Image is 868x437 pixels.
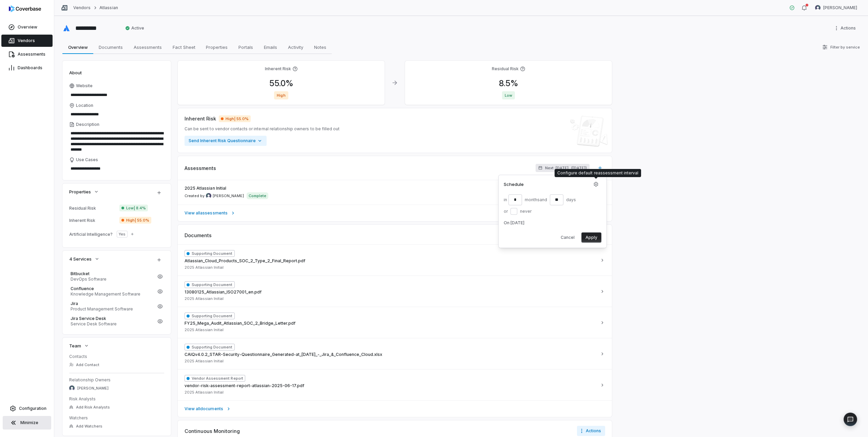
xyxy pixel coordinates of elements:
[131,43,165,52] span: Assessments
[69,415,164,421] dt: Watchers
[69,284,155,299] a: ConfluenceKnowledge Management Software
[264,78,299,88] span: 55.0 %
[311,43,329,52] span: Notes
[265,66,291,72] h4: Inherent Risk
[185,165,216,172] span: Assessments
[69,354,164,359] dt: Contacts
[67,253,102,265] button: 4 Services
[185,289,262,295] span: 13080125_Atlassian_ISO27001_en.pdf
[536,164,590,172] button: Next: [DATE]([DATE])
[508,194,522,205] input: Months
[557,232,579,243] button: Cancel
[545,166,568,171] span: Next: [DATE]
[99,5,118,11] a: Atlassian
[185,390,224,395] span: 2025 Atlassian Initial
[71,321,153,327] span: Service Desk Software
[1,35,53,47] a: Vendors
[203,43,230,52] span: Properties
[185,250,235,257] span: Supporting Document
[76,157,98,163] span: Use Cases
[185,321,295,326] span: FY25_Mega_Audit_Atlassian_SOC_2_Bridge_Letter.pdf
[18,65,42,71] span: Dashboards
[76,405,110,410] span: Add Risk Analysts
[520,209,532,214] span: never
[185,375,245,382] span: Vendor Assessment Report
[76,103,93,108] span: Location
[77,386,109,391] span: [PERSON_NAME]
[69,129,164,154] textarea: Description
[71,271,153,277] span: Bitbucket
[494,78,524,88] span: 8.5 %
[9,5,41,12] img: logo-D7KZi-bG.svg
[581,232,601,243] button: Apply
[69,343,81,349] span: Team
[69,189,91,195] span: Properties
[502,91,515,99] span: Low
[571,166,587,171] span: ( [DATE] )
[577,426,605,436] button: Actions
[178,338,612,369] button: Supporting DocumentCAIQv4.0.2_STAR-Security-Questionnaire_Generated-at_[DATE]_-_Jira_&_Confluence...
[823,5,857,11] span: [PERSON_NAME]
[178,275,612,307] button: Supporting Document13080125_Atlassian_ISO27001_en.pdf2025 Atlassian Initial
[185,126,340,132] span: Can be sent to vendor contacts or internal relationship owners to be filled out
[71,306,153,312] span: Product Management Software
[557,170,638,176] div: Configure default reassessment interval
[19,406,46,411] span: Configuration
[213,193,244,198] span: [PERSON_NAME]
[219,115,251,122] span: High | 55.0%
[178,400,612,417] a: View alldocuments
[185,186,226,191] span: 2025 Atlassian Initial
[249,193,266,198] p: Complete
[69,218,117,223] div: Inherent Risk
[185,210,228,216] span: View all assessments
[206,193,211,198] img: Mike Lewis avatar
[73,5,91,11] a: Vendors
[69,396,164,402] dt: Risk Analysts
[523,197,548,203] span: month s and
[185,265,224,270] span: 2025 Atlassian Initial
[185,136,267,146] button: Send Inherent Risk Questionnaire
[119,217,151,224] span: High | 55.0%
[67,340,91,352] button: Team
[71,291,153,297] span: Knowledge Management Software
[69,90,153,100] input: Website
[185,296,224,301] span: 2025 Atlassian Initial
[71,316,153,321] span: Jira Service Desk
[1,62,53,74] a: Dashboards
[185,359,224,364] span: 2025 Atlassian Initial
[185,383,304,388] span: vendor-risk-assessment-report-atlassian-2025-06-17.pdf
[504,209,508,214] span: or
[69,299,155,314] a: JiraProduct Management Software
[504,197,507,203] span: in
[119,205,148,211] span: Low | 8.4%
[185,232,212,239] span: Documents
[1,21,53,33] a: Overview
[67,186,101,198] button: Properties
[550,194,563,205] input: Days
[3,416,51,430] button: Minimize
[178,369,612,400] button: Vendor Assessment Reportvendor-risk-assessment-report-atlassian-2025-06-17.pdf2025 Atlassian Initial
[832,23,860,33] button: More actions
[492,66,519,72] h4: Residual Risk
[76,83,93,89] span: Website
[261,43,280,52] span: Emails
[170,43,198,52] span: Fact Sheet
[185,258,305,264] span: Atlassian_Cloud_Products_SOC_2_Type_2_Final_Report.pdf
[76,122,99,127] span: Description
[274,91,288,99] span: High
[69,314,155,329] a: Jira Service DeskService Desk Software
[565,197,577,203] span: day s
[71,286,153,291] span: Confluence
[69,110,164,119] input: Location
[815,5,821,11] img: Mike Phillips avatar
[178,307,612,338] button: Supporting DocumentFY25_Mega_Audit_Atlassian_SOC_2_Bridge_Letter.pdf2025 Atlassian Initial
[65,43,91,52] span: Overview
[18,24,37,30] span: Overview
[285,43,306,52] span: Activity
[69,269,155,284] a: BitbucketDevOps Software
[18,38,35,43] span: Vendors
[96,43,126,52] span: Documents
[185,406,223,412] span: View all documents
[67,359,101,371] button: Add Contact
[185,193,244,198] span: Created by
